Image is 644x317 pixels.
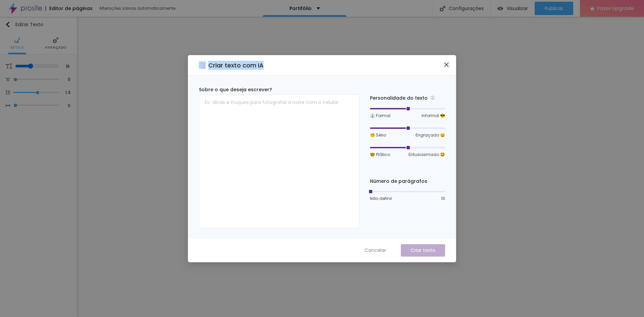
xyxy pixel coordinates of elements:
span: Não definir [370,196,392,202]
span: 👔 Formal [370,113,390,119]
div: Sobre o que deseja escrever? [199,86,359,93]
div: Número de parágrafos [370,178,445,185]
button: Cancelar [358,244,393,257]
span: 🤓 Prático [370,152,390,158]
span: Cancelar [365,247,386,254]
span: Engraçado 😄 [416,132,445,138]
span: 10 [441,196,445,202]
span: Informal 😎 [422,113,445,119]
div: Personalidade do texto [370,94,445,102]
h2: Criar texto com IA [208,61,264,70]
span: 🧐 Sério [370,132,386,138]
span: Entusiasmado 🤩 [409,152,445,158]
button: Criar texto [401,244,445,257]
button: Close [443,61,450,68]
span: close [444,62,449,67]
